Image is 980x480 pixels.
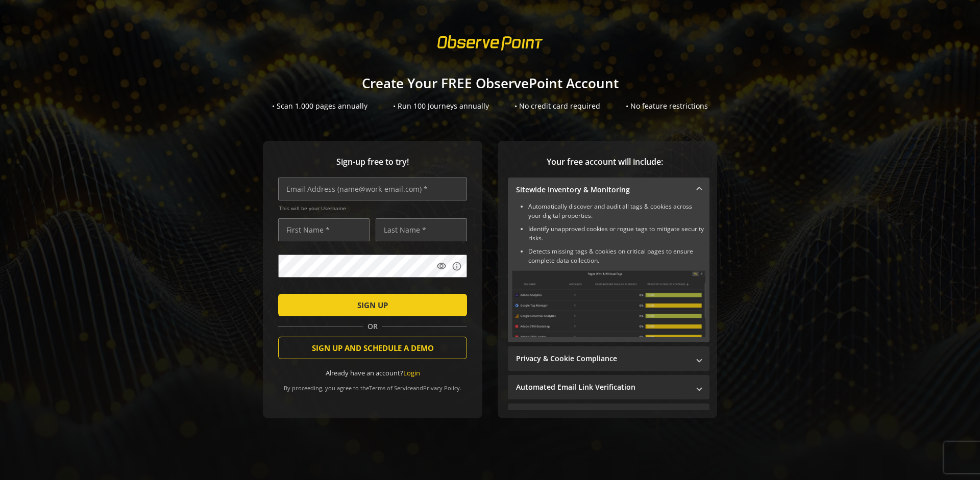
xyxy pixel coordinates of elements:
[279,205,467,212] span: This will be your Username
[528,247,705,265] li: Detects missing tags & cookies on critical pages to ensure complete data collection.
[376,218,467,241] input: Last Name *
[508,156,702,168] span: Your free account will include:
[357,296,388,314] span: SIGN UP
[508,202,709,342] div: Sitewide Inventory & Monitoring
[278,377,467,392] div: By proceeding, you agree to the and .
[508,178,709,202] mat-expansion-panel-header: Sitewide Inventory & Monitoring
[278,218,370,241] input: First Name *
[369,384,413,392] a: Terms of Service
[278,368,467,378] div: Already have an account?
[528,224,705,243] li: Identify unapproved cookies or rogue tags to mitigate security risks.
[528,202,705,220] li: Automatically discover and audit all tags & cookies across your digital properties.
[516,185,689,195] mat-panel-title: Sitewide Inventory & Monitoring
[512,270,705,337] img: Sitewide Inventory & Monitoring
[278,337,467,359] button: SIGN UP AND SCHEDULE A DEMO
[452,261,462,271] mat-icon: info
[508,375,709,399] mat-expansion-panel-header: Automated Email Link Verification
[403,368,420,377] a: Login
[278,294,467,316] button: SIGN UP
[516,353,689,364] mat-panel-title: Privacy & Cookie Compliance
[514,101,600,111] div: • No credit card required
[278,156,467,168] span: Sign-up free to try!
[508,346,709,371] mat-expansion-panel-header: Privacy & Cookie Compliance
[393,101,489,111] div: • Run 100 Journeys annually
[312,339,434,357] span: SIGN UP AND SCHEDULE A DEMO
[272,101,367,111] div: • Scan 1,000 pages annually
[508,403,709,428] mat-expansion-panel-header: Performance Monitoring with Web Vitals
[436,261,447,271] mat-icon: visibility
[278,178,467,200] input: Email Address (name@work-email.com) *
[626,101,708,111] div: • No feature restrictions
[363,321,382,332] span: OR
[516,382,689,392] mat-panel-title: Automated Email Link Verification
[423,384,460,392] a: Privacy Policy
